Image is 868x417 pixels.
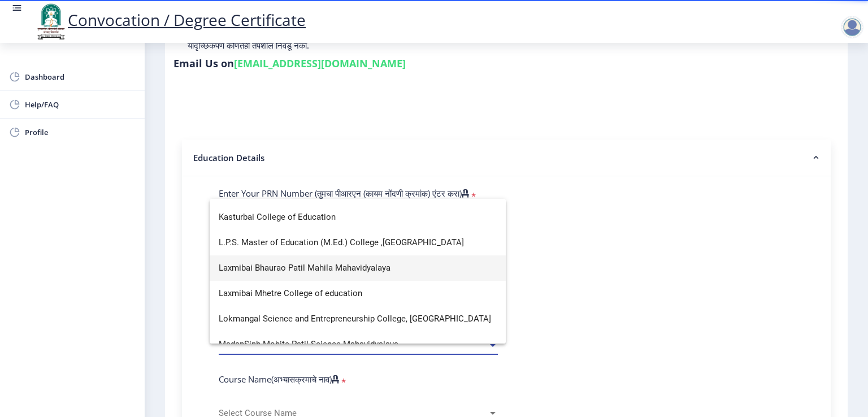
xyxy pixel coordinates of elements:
[219,205,497,230] span: Kasturbai College of Education
[219,332,497,357] span: MadanSinh Mohite-Patil Science Mahavidyalaya
[219,230,497,255] span: L.P.S. Master of Education (M.Ed.) College ,[GEOGRAPHIC_DATA]
[219,281,497,306] span: Laxmibai Mhetre College of education
[219,306,497,332] span: Lokmangal Science and Entrepreneurship College, [GEOGRAPHIC_DATA]
[219,255,497,281] span: Laxmibai Bhaurao Patil Mahila Mahavidyalaya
